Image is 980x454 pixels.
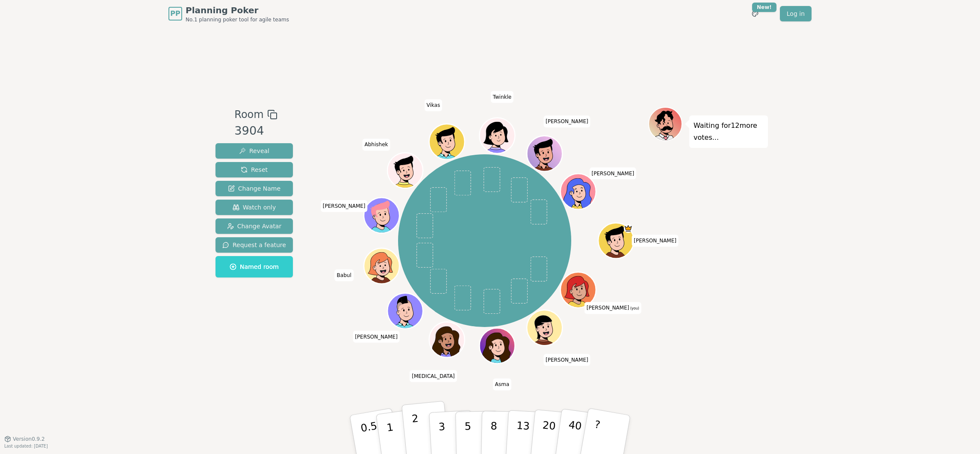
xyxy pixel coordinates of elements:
button: Reset [215,162,293,177]
span: Click to change your name [584,302,641,314]
span: Click to change your name [335,269,354,281]
span: Last updated: [DATE] [4,444,48,448]
span: Planning Poker [186,4,289,16]
button: Named room [215,256,293,277]
span: Click to change your name [543,354,590,366]
span: Reveal [239,147,269,155]
span: Named room [230,262,279,271]
a: PPPlanning PokerNo.1 planning poker tool for agile teams [168,4,289,23]
span: Click to change your name [353,331,400,343]
a: Log in [780,6,812,21]
span: (you) [629,307,639,310]
button: Reveal [215,143,293,159]
button: Watch only [215,200,293,215]
span: Change Name [228,184,280,193]
span: Click to change your name [632,235,679,247]
span: Click to change your name [493,378,512,390]
button: Click to change your avatar [562,273,595,307]
span: Click to change your name [490,91,514,103]
span: PP [170,9,180,19]
span: Request a feature [222,241,286,249]
div: New! [752,3,776,12]
span: Viney is the host [624,224,633,233]
span: Click to change your name [321,200,368,212]
span: Click to change your name [425,99,443,111]
button: New! [747,6,763,21]
span: Click to change your name [410,370,457,382]
span: Click to change your name [590,168,637,180]
div: 3904 [234,122,277,140]
span: Room [234,107,263,122]
span: Reset [241,165,268,174]
span: Click to change your name [363,139,390,150]
button: Change Avatar [215,218,293,234]
span: Version 0.9.2 [13,436,45,442]
p: Waiting for 12 more votes... [694,120,764,144]
span: Click to change your name [543,115,590,127]
span: No.1 planning poker tool for agile teams [186,16,289,23]
button: Version0.9.2 [4,436,45,442]
button: Change Name [215,181,293,196]
span: Change Avatar [227,222,282,230]
span: Watch only [233,203,276,212]
button: Request a feature [215,237,293,253]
